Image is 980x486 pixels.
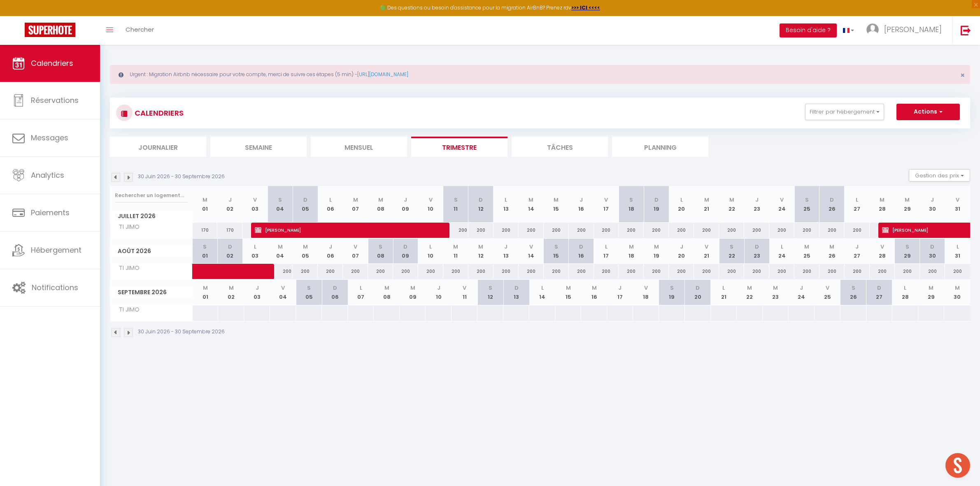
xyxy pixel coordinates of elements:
[203,196,207,204] abbr: M
[493,186,519,223] th: 13
[110,245,192,257] span: Août 2026
[961,25,971,35] img: logout
[31,207,70,218] span: Paiements
[329,243,332,251] abbr: J
[694,223,719,238] div: 200
[468,239,493,264] th: 12
[729,196,734,204] abbr: M
[544,264,569,279] div: 200
[268,264,293,279] div: 200
[519,186,544,223] th: 14
[945,186,970,223] th: 31
[619,239,644,264] th: 18
[32,282,78,293] span: Notifications
[307,284,311,292] abbr: S
[619,264,644,279] div: 200
[737,280,763,305] th: 22
[800,284,803,292] abbr: J
[133,104,184,122] h3: CALENDRIERS
[619,223,644,238] div: 200
[829,243,834,251] abbr: M
[744,239,769,264] th: 23
[393,186,418,223] th: 09
[343,264,368,279] div: 200
[780,23,837,37] button: Besoin d'aide ?
[730,243,733,251] abbr: S
[569,223,594,238] div: 200
[904,284,906,292] abbr: L
[329,196,332,204] abbr: L
[794,186,819,223] th: 25
[571,4,600,11] a: >>> ICI <<<<
[819,186,845,223] th: 26
[333,284,337,292] abbr: D
[393,239,418,264] th: 09
[619,186,644,223] th: 18
[193,186,218,223] th: 01
[722,284,725,292] abbr: L
[529,280,555,305] th: 14
[138,328,225,336] p: 30 Juin 2026 - 30 Septembre 2026
[544,186,569,223] th: 15
[794,223,819,238] div: 200
[694,264,719,279] div: 200
[112,305,142,314] span: TI JIMO
[477,280,503,305] th: 12
[711,280,737,305] th: 21
[519,239,544,264] th: 14
[468,264,493,279] div: 200
[31,95,79,105] span: Réservations
[544,239,569,264] th: 15
[866,280,892,305] th: 27
[895,239,920,264] th: 29
[719,239,744,264] th: 22
[138,173,225,181] p: 30 Juin 2026 - 30 Septembre 2026
[895,264,920,279] div: 200
[773,284,778,292] abbr: M
[852,284,855,292] abbr: S
[296,280,322,305] th: 05
[755,196,759,204] abbr: J
[368,186,393,223] th: 08
[31,58,73,68] span: Calendriers
[293,186,318,223] th: 05
[253,196,257,204] abbr: V
[31,133,68,143] span: Messages
[594,223,619,238] div: 200
[110,65,970,84] div: Urgent : Migration Airbnb nécessaire pour votre compte, merci de suivre ces étapes (5 min) -
[374,280,400,305] th: 08
[529,243,533,251] abbr: V
[418,239,443,264] th: 10
[504,243,507,251] abbr: J
[781,243,783,251] abbr: L
[193,223,218,238] div: 170
[31,170,64,180] span: Analytics
[909,169,970,181] button: Gestion des prix
[343,186,368,223] th: 07
[357,71,408,78] a: [URL][DOMAIN_NAME]
[411,137,507,157] li: Trimestre
[945,453,970,478] div: Ouvrir le chat
[579,243,583,251] abbr: D
[256,284,259,292] abbr: J
[31,245,81,255] span: Hébergement
[830,196,834,204] abbr: D
[437,284,440,292] abbr: J
[669,223,694,238] div: 200
[856,196,858,204] abbr: L
[744,264,769,279] div: 200
[555,280,581,305] th: 15
[512,137,608,157] li: Tâches
[453,243,458,251] abbr: M
[254,243,256,251] abbr: L
[322,280,348,305] th: 06
[747,284,752,292] abbr: M
[789,280,815,305] th: 24
[694,239,719,264] th: 21
[318,264,343,279] div: 200
[892,280,918,305] th: 28
[866,23,879,36] img: ...
[112,223,142,232] span: TI JIMO
[203,243,207,251] abbr: S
